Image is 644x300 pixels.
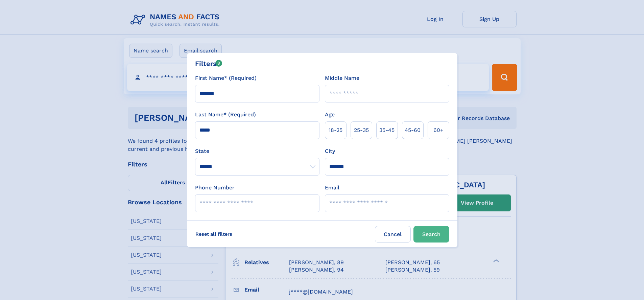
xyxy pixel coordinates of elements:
[325,111,335,119] label: Age
[329,126,342,134] span: 18‑25
[433,126,444,134] span: 60+
[375,226,411,243] label: Cancel
[405,126,421,134] span: 45‑60
[191,226,237,242] label: Reset all filters
[379,126,395,134] span: 35‑45
[325,147,335,155] label: City
[195,74,257,82] label: First Name* (Required)
[354,126,369,134] span: 25‑35
[195,111,256,119] label: Last Name* (Required)
[325,74,359,82] label: Middle Name
[413,226,449,243] button: Search
[195,184,235,192] label: Phone Number
[195,147,319,155] label: State
[325,184,339,192] label: Email
[195,59,222,69] div: Filters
